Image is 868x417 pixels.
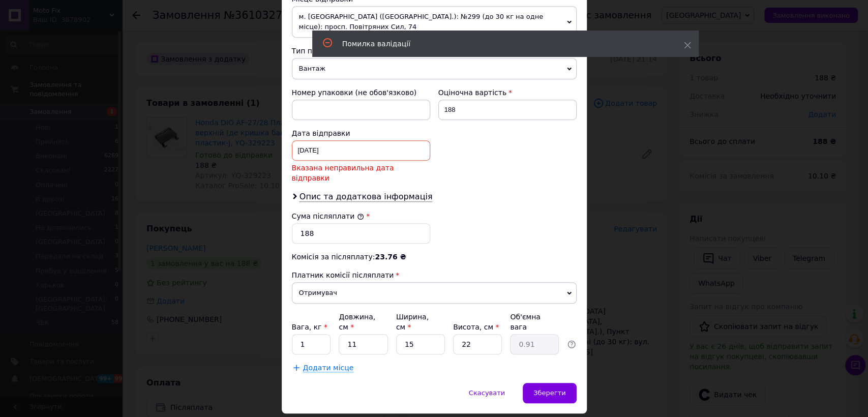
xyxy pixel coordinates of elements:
label: Вага, кг [292,323,327,331]
div: Помилка валідації [342,39,659,49]
div: Комісія за післяплату: [292,252,577,262]
label: Ширина, см [396,313,429,331]
span: м. [GEOGRAPHIC_DATA] ([GEOGRAPHIC_DATA].): №299 (до 30 кг на одне місце): просп. Повітряних Сил, 74 [292,6,577,38]
div: Об'ємна вага [510,312,559,332]
label: Довжина, см [339,313,375,331]
label: Сума післяплати [292,212,364,220]
span: Зберегти [533,389,565,397]
span: Платник комісії післяплати [292,271,394,279]
span: Вантаж [292,58,577,79]
span: Скасувати [469,389,505,397]
span: Отримувач [292,282,577,304]
span: 23.76 ₴ [375,253,406,261]
div: Оціночна вартість [438,87,577,98]
span: Опис та додаткова інформація [300,192,433,202]
span: Тип посилки [292,47,339,55]
span: Вказана неправильна дата відправки [292,163,430,183]
label: Висота, см [453,323,499,331]
span: Додати місце [303,364,354,372]
div: Дата відправки [292,128,430,138]
div: Номер упаковки (не обов'язково) [292,87,430,98]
